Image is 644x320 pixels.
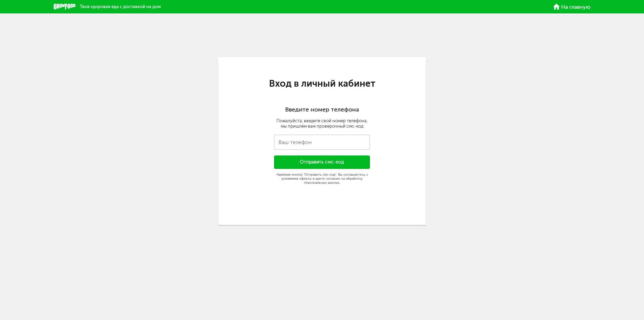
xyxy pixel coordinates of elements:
[218,118,426,129] div: Пожалуйста, введите свой номер телефона, мы пришлём вам проверочный смс-код
[218,106,426,113] h2: Введите номер телефона
[218,79,426,88] h1: Вход в личный кабинет
[274,173,370,185] div: Нажимая кнопку "Отправить смс-код", Вы соглашаетесь с условиями оферты и даете согласие на обрабо...
[274,155,370,169] button: Отправить смс-код
[561,4,590,10] span: На главную
[553,4,590,10] a: На главную
[80,4,161,9] span: Твоя здоровая еда с доставкой на дом
[54,4,161,10] a: Твоя здоровая еда с доставкой на дом
[278,140,312,144] label: Ваш телефон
